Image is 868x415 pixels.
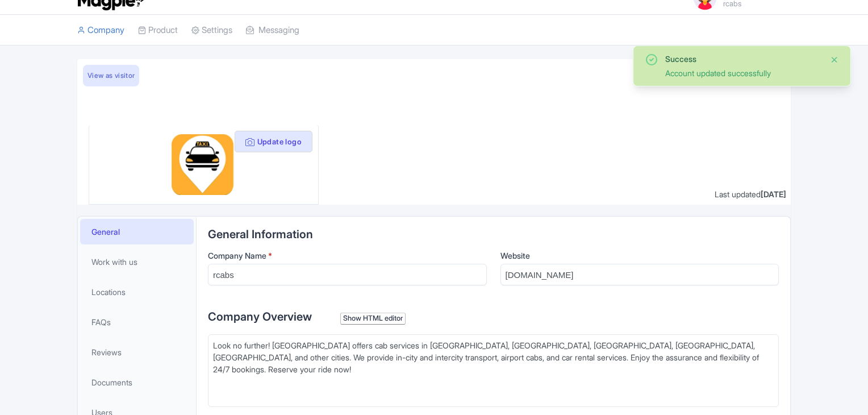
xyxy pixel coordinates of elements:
div: Show HTML editor [340,313,406,325]
div: Account updated successfully [665,67,821,79]
a: Work with us [80,249,194,275]
a: FAQs [80,309,194,335]
span: Locations [91,286,126,298]
a: Settings [191,15,232,46]
a: Product [138,15,178,46]
div: Success [665,53,821,65]
a: View as visitor [83,65,139,86]
a: Locations [80,279,194,305]
button: Close [830,53,839,67]
span: Company Overview [208,310,312,323]
span: FAQs [91,316,111,328]
span: Reviews [91,346,122,358]
div: Last updated [715,188,786,200]
span: General [91,226,120,238]
a: Documents [80,370,194,395]
h2: General Information [208,228,779,240]
span: [DATE] [761,189,786,199]
a: General [80,219,194,244]
span: Documents [91,376,132,388]
a: Messaging [246,15,299,46]
a: Reviews [80,339,194,365]
span: Website [500,251,530,260]
span: Company Name [208,251,266,260]
img: qutnikof4xctnyhakmix.png [112,134,295,195]
span: Work with us [91,256,137,268]
button: Update logo [235,131,312,152]
a: Company [77,15,124,46]
div: Look no further! [GEOGRAPHIC_DATA] offers cab services in [GEOGRAPHIC_DATA], [GEOGRAPHIC_DATA], [... [213,339,774,387]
